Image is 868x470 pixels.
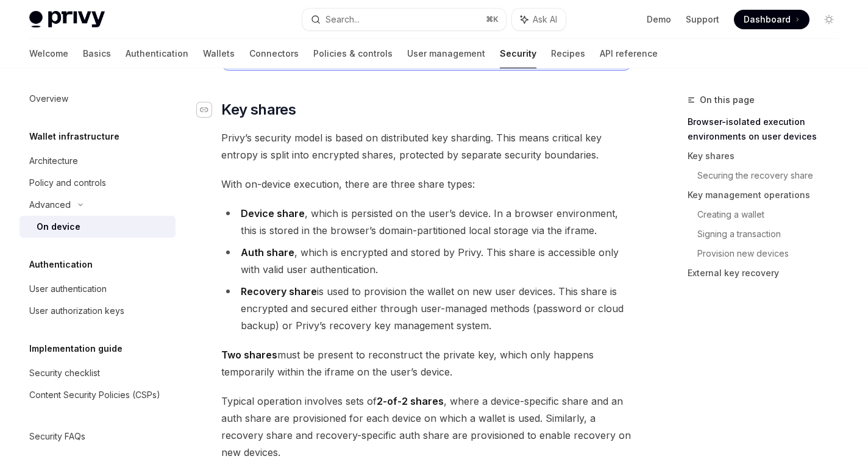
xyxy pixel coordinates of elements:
[221,349,277,361] strong: Two shares
[20,172,176,194] a: Policy and controls
[512,9,566,30] button: Ask AI
[313,39,393,68] a: Policies & controls
[20,362,176,384] a: Security checklist
[20,88,176,110] a: Overview
[500,39,536,68] a: Security
[734,10,809,29] a: Dashboard
[241,285,317,297] strong: Recovery share
[37,219,80,234] div: On device
[29,366,100,380] div: Security checklist
[221,129,631,163] span: Privy’s security model is based on distributed key sharding. This means critical key entropy is s...
[221,176,631,193] span: With on-device execution, there are three share types:
[29,176,106,190] div: Policy and controls
[688,146,848,166] a: Key shares
[249,39,299,68] a: Connectors
[29,129,119,144] h5: Wallet infrastructure
[203,39,235,68] a: Wallets
[126,39,188,68] a: Authentication
[29,257,93,272] h5: Authentication
[697,224,848,244] a: Signing a transaction
[302,9,506,30] button: Search...⌘K
[688,263,848,283] a: External key recovery
[647,13,671,26] a: Demo
[29,198,71,212] div: Advanced
[600,39,658,68] a: API reference
[20,216,176,238] a: On device
[29,388,160,402] div: Content Security Policies (CSPs)
[83,39,111,68] a: Basics
[241,207,305,219] strong: Device share
[325,12,360,27] div: Search...
[221,346,631,380] span: must be present to reconstruct the private key, which only happens temporarily within the iframe ...
[697,166,848,185] a: Securing the recovery share
[221,100,296,119] span: Key shares
[20,425,176,447] a: Security FAQs
[221,205,631,239] li: , which is persisted on the user’s device. In a browser environment, this is stored in the browse...
[688,112,848,146] a: Browser-isolated execution environments on user devices
[686,13,719,26] a: Support
[688,185,848,205] a: Key management operations
[551,39,585,68] a: Recipes
[29,11,105,28] img: light logo
[20,150,176,172] a: Architecture
[744,13,791,26] span: Dashboard
[221,283,631,334] li: is used to provision the wallet on new user devices. This share is encrypted and secured either t...
[20,278,176,300] a: User authentication
[221,393,631,461] span: Typical operation involves sets of , where a device-specific share and an auth share are provisio...
[29,154,78,168] div: Architecture
[20,384,176,406] a: Content Security Policies (CSPs)
[486,15,499,24] span: ⌘ K
[377,395,444,407] strong: 2-of-2 shares
[29,91,68,106] div: Overview
[697,244,848,263] a: Provision new devices
[197,100,221,119] a: Navigate to header
[700,93,755,107] span: On this page
[29,39,68,68] a: Welcome
[29,282,107,296] div: User authentication
[20,300,176,322] a: User authorization keys
[221,244,631,278] li: , which is encrypted and stored by Privy. This share is accessible only with valid user authentic...
[29,429,85,444] div: Security FAQs
[819,10,839,29] button: Toggle dark mode
[29,304,124,318] div: User authorization keys
[241,246,294,258] strong: Auth share
[407,39,485,68] a: User management
[697,205,848,224] a: Creating a wallet
[29,341,123,356] h5: Implementation guide
[533,13,557,26] span: Ask AI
